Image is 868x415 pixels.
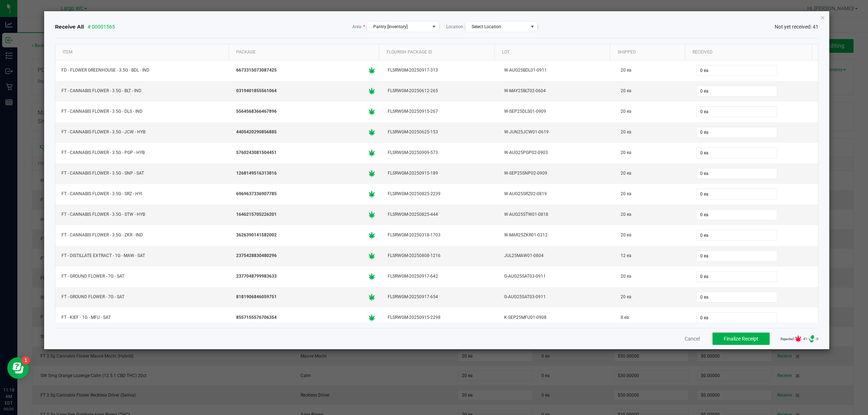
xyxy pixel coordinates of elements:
[697,292,777,302] input: 0 ea
[697,189,777,199] input: 0 ea
[691,48,809,56] div: Received
[502,147,610,158] div: W-AUG25PGP02-0903
[619,86,686,96] div: 20 ea
[236,314,277,321] span: 8557155576706354
[60,168,226,179] div: FT - CANNABIS FLOWER - 3.5G - SNP - SAT
[21,356,30,365] iframe: Resource center unread badge
[697,148,777,158] input: 0 ea
[619,65,686,76] div: 20 ea
[616,48,682,56] div: Shipped
[502,209,610,220] div: W-AUG25STW01-0818
[697,65,777,76] input: 0 ea
[502,65,610,76] div: W-AUG25BDL01-0911
[386,292,494,302] div: FLSRWGM-20250917-654
[234,48,376,56] div: Package
[61,48,226,56] div: Item
[808,335,815,342] span: Number of Delivery Device barcodes either fully or partially rejected
[386,312,494,323] div: FLSRWGM-20250915-2298
[60,251,226,261] div: FT - DISTILLATE EXTRACT - 1G - MAW - SAT
[236,232,277,239] span: 3626390141582002
[502,312,610,323] div: K-SEP25MFU01-0908
[61,48,226,56] a: ItemSortable
[373,24,408,29] span: Pantry [Inventory]
[60,312,226,323] div: FT - KIEF - 1G - MFU - SAT
[685,335,700,342] button: Cancel
[234,48,376,56] a: PackageSortable
[7,357,29,379] iframe: Resource center
[472,24,501,29] span: Select Location
[60,230,226,240] div: FT - CANNABIS FLOWER - 3.5G - ZKR - IND
[619,168,686,179] div: 20 ea
[386,65,494,76] div: FLSRWGM-20250917-313
[502,127,610,137] div: W-JUN25JCW01-0619
[619,271,686,282] div: 20 ea
[619,292,686,302] div: 20 ea
[780,335,818,342] span: Rejected: : 41 : 0
[60,292,226,302] div: FT - GROUND FLOWER - 7G - SAT
[502,189,610,199] div: W-AUG25SRZ02-0819
[724,336,758,342] span: Finalize Receipt
[386,230,494,240] div: FLSRWGM-20250318-1703
[502,271,610,282] div: G-AUG25SAT03-0911
[60,209,226,220] div: FT - CANNABIS FLOWER - 3.5G - STW - HYB
[236,191,277,197] span: 6969637336907785
[236,211,277,218] span: 1646215705226201
[386,251,494,261] div: FLSRWGM-20250808-1216
[386,106,494,117] div: FLSRWGM-20250915-267
[697,127,777,137] input: 0 ea
[795,335,802,342] span: Number of Cannabis barcodes either fully or partially rejected
[236,252,277,259] span: 2375428830480296
[446,23,463,30] span: Location
[352,23,365,30] span: Area
[236,67,277,74] span: 6673315073087425
[502,86,610,96] div: W-MAY25BLT02-0604
[619,189,686,199] div: 20 ea
[616,48,682,56] a: ShippedSortable
[60,86,226,96] div: FT - CANNABIS FLOWER - 3.5G - BLT - IND
[619,312,686,323] div: 8 ea
[236,273,277,280] span: 2377048799983633
[502,292,610,302] div: G-AUG25SAT03-0911
[500,48,607,56] div: Lot
[386,209,494,220] div: FLSRWGM-20250825-444
[500,48,607,56] a: LotSortable
[60,106,226,117] div: FT - CANNABIS FLOWER - 3.5G - DLS - IND
[775,23,818,31] span: Not yet received: 41
[697,251,777,261] input: 0 ea
[60,65,226,76] div: FD - FLOWER GREENHOUSE - 3.5G - BDL - IND
[502,168,610,179] div: W-SEP25SNP02-0909
[697,168,777,179] input: 0 ea
[385,48,492,56] a: Flourish Package IDSortable
[697,313,777,323] input: 0 ea
[386,127,494,137] div: FLSRWGM-20250625-153
[236,87,277,94] span: 0319401855561064
[502,230,610,240] div: W-MAR25ZKR01-0312
[60,127,226,137] div: FT - CANNABIS FLOWER - 3.5G - JCW - HYB
[820,13,825,22] button: Close
[619,106,686,117] div: 20 ea
[502,106,610,117] div: W-SEP25DLS01-0909
[386,189,494,199] div: FLSRWGM-20250825-2239
[236,108,277,115] span: 5564568366467896
[465,21,537,32] span: NO DATA FOUND
[619,127,686,137] div: 20 ea
[236,294,277,300] span: 8181906846059751
[502,251,610,261] div: JUL25MAW01-0804
[697,107,777,117] input: 0 ea
[386,147,494,158] div: FLSRWGM-20250909-573
[619,230,686,240] div: 20 ea
[619,147,686,158] div: 20 ea
[60,147,226,158] div: FT - CANNABIS FLOWER - 3.5G - PGP - HYB
[697,230,777,240] input: 0 ea
[619,251,686,261] div: 12 ea
[697,210,777,220] input: 0 ea
[697,271,777,282] input: 0 ea
[619,209,686,220] div: 20 ea
[691,48,809,56] a: ReceivedSortable
[386,168,494,179] div: FLSRWGM-20250915-189
[236,149,277,156] span: 5760243081504451
[697,86,777,96] input: 0 ea
[712,333,770,345] button: Finalize Receipt
[55,23,84,30] span: Receive All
